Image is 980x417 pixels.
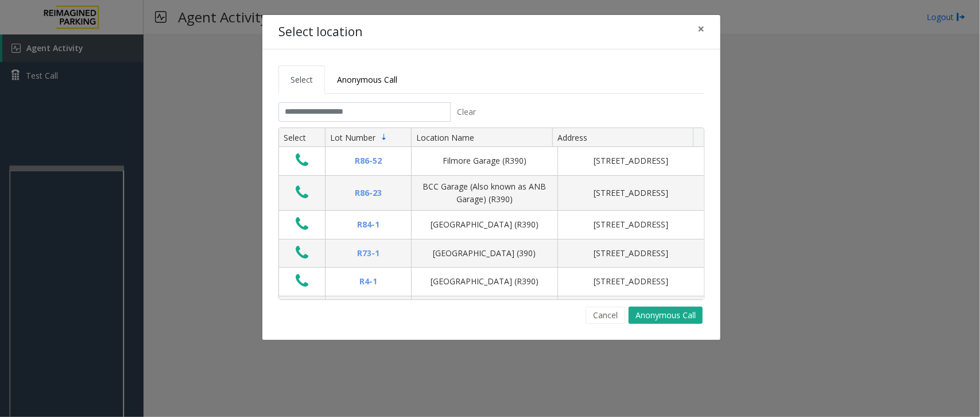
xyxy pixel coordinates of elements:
div: R84-1 [332,218,404,231]
span: Select [290,74,313,85]
h4: Select location [278,23,362,41]
div: [STREET_ADDRESS] [565,247,697,260]
span: Lot Number [330,132,375,143]
div: Filmore Garage (R390) [419,155,551,167]
div: [STREET_ADDRESS] [565,155,697,167]
div: [GEOGRAPHIC_DATA] (R390) [419,218,551,231]
span: Location Name [416,132,474,143]
div: R73-1 [332,247,404,260]
button: Cancel [586,307,625,324]
div: Data table [279,128,704,299]
span: Anonymous Call [337,74,397,85]
span: × [698,21,704,37]
ul: Tabs [278,65,704,94]
div: R4-1 [332,275,404,288]
th: Select [279,128,325,148]
div: [STREET_ADDRESS] [565,218,697,231]
span: Sortable [379,133,389,142]
button: Close [690,15,712,43]
div: [GEOGRAPHIC_DATA] (R390) [419,275,551,288]
div: R86-52 [332,155,404,167]
div: BCC Garage (Also known as ANB Garage) (R390) [419,180,551,206]
div: [GEOGRAPHIC_DATA] (390) [419,247,551,260]
span: Address [557,132,587,143]
button: Anonymous Call [629,307,703,324]
button: Clear [451,102,483,122]
div: [STREET_ADDRESS] [565,187,697,199]
div: R86-23 [332,187,404,199]
div: [STREET_ADDRESS] [565,275,697,288]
